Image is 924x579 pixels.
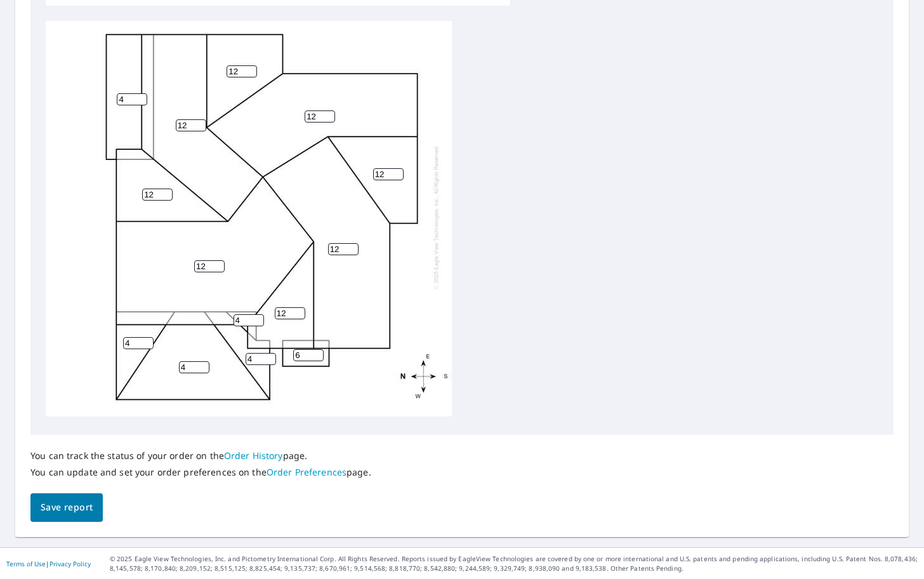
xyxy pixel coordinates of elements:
a: Terms of Use [6,559,46,568]
a: Order History [224,449,283,462]
span: Save report [41,500,93,516]
p: You can update and set your order preferences on the page. [30,467,371,478]
a: Privacy Policy [49,559,91,568]
button: Save report [30,493,103,522]
p: | [6,560,91,568]
p: You can track the status of your order on the page. [30,450,371,462]
p: © 2025 Eagle View Technologies, Inc. and Pictometry International Corp. All Rights Reserved. Repo... [110,554,918,573]
a: Order Preferences [267,466,346,478]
